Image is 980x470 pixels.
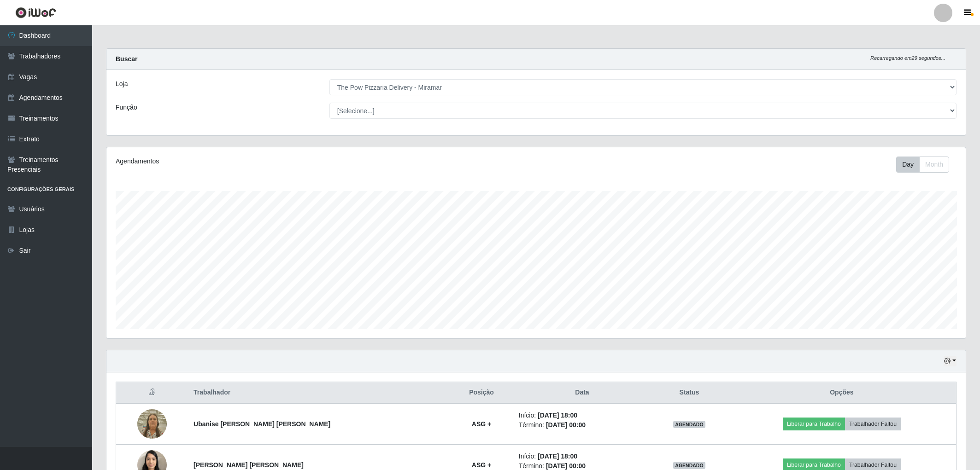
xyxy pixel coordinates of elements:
[728,382,957,404] th: Opções
[116,103,137,112] label: Função
[194,420,330,428] strong: Ubanise [PERSON_NAME] [PERSON_NAME]
[15,7,56,18] img: CoreUI Logo
[651,382,728,404] th: Status
[673,462,705,469] span: AGENDADO
[188,382,450,404] th: Trabalhador
[538,453,577,460] time: [DATE] 18:00
[513,382,651,404] th: Data
[896,157,957,173] div: Toolbar with button groups
[783,418,845,430] button: Liberar para Trabalho
[116,79,128,89] label: Loja
[845,418,901,430] button: Trabalhador Faltou
[450,382,513,404] th: Posição
[116,55,137,63] strong: Buscar
[546,421,586,429] time: [DATE] 00:00
[673,421,705,428] span: AGENDADO
[919,157,949,173] button: Month
[519,420,646,430] li: Término:
[519,452,646,461] li: Início:
[519,411,646,420] li: Início:
[137,404,167,443] img: 1652890404408.jpeg
[472,461,491,469] strong: ASG +
[870,55,945,61] i: Recarregando em 29 segundos...
[896,157,949,173] div: First group
[896,157,920,173] button: Day
[538,412,577,419] time: [DATE] 18:00
[546,462,586,470] time: [DATE] 00:00
[472,420,491,428] strong: ASG +
[116,157,458,166] div: Agendamentos
[194,461,304,469] strong: [PERSON_NAME] [PERSON_NAME]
